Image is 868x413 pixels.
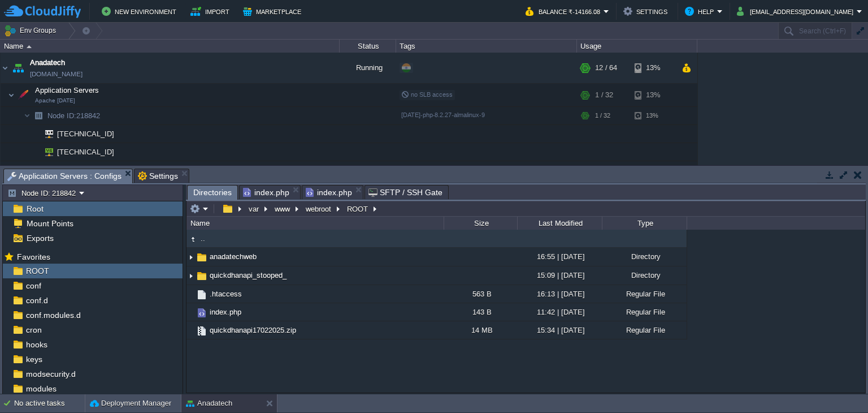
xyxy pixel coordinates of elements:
[208,289,244,299] a: .htaccess
[24,295,50,306] span: conf.d
[24,266,51,276] a: ROOT
[304,204,334,214] button: webroot
[247,204,262,214] button: var
[90,398,171,409] button: Deployment Manager
[34,86,101,94] a: Application ServersApache [DATE]
[15,252,52,261] a: Favorites
[24,354,44,364] span: keys
[10,53,26,83] img: AMDAwAAAACH5BAEAAAAALAAAAAABAAEAAAICRAEAOw==
[578,40,697,53] div: Usage
[208,252,258,261] span: anadatechweb
[602,303,687,321] div: Regular File
[208,307,243,317] a: index.php
[24,281,43,291] span: conf
[517,266,602,284] div: 15:09 | [DATE]
[186,285,196,303] img: AMDAwAAAACH5BAEAAAAALAAAAAABAAEAAAICRAEAOw==
[102,5,180,18] button: New Environment
[24,369,77,379] a: modsecurity.d
[444,321,517,339] div: 14 MB
[635,53,671,83] div: 13%
[186,233,199,246] img: AMDAwAAAACH5BAEAAAAALAAAAAABAAEAAAICRAEAOw==
[517,321,602,339] div: 15:34 | [DATE]
[24,310,83,320] a: conf.modules.d
[138,169,178,183] span: Settings
[35,97,75,104] span: Apache [DATE]
[46,111,102,121] span: 218842
[196,289,208,301] img: AMDAwAAAACH5BAEAAAAALAAAAAABAAEAAAICRAEAOw==
[186,303,196,321] img: AMDAwAAAACH5BAEAAAAALAAAAAABAAEAAAICRAEAOw==
[302,185,363,199] li: /var/www/webroot/ROOT/anadatechweb/index.php
[602,266,687,284] div: Directory
[602,285,687,303] div: Regular File
[1,53,10,83] img: AMDAwAAAACH5BAEAAAAALAAAAAABAAEAAAICRAEAOw==
[737,5,857,18] button: [EMAIL_ADDRESS][DOMAIN_NAME]
[47,111,76,120] span: Node ID:
[193,186,232,200] span: Directories
[186,321,196,339] img: AMDAwAAAACH5BAEAAAAALAAAAAABAAEAAAICRAEAOw==
[517,285,602,303] div: 16:13 | [DATE]
[603,217,687,230] div: Type
[196,325,208,337] img: AMDAwAAAACH5BAEAAAAALAAAAAABAAEAAAICRAEAOw==
[186,201,865,217] input: Click to enter the path
[208,325,298,335] a: quickdhanapi17022025.zip
[186,248,196,266] img: AMDAwAAAACH5BAEAAAAALAAAAAABAAEAAAICRAEAOw==
[24,204,45,214] a: Root
[306,186,352,199] span: index.php
[37,143,53,161] img: AMDAwAAAACH5BAEAAAAALAAAAAABAAEAAAICRAEAOw==
[24,233,55,243] a: Exports
[196,307,208,319] img: AMDAwAAAACH5BAEAAAAALAAAAAABAAEAAAICRAEAOw==
[602,248,687,265] div: Directory
[595,107,610,124] div: 1 / 32
[37,161,53,179] img: AMDAwAAAACH5BAEAAAAALAAAAAABAAEAAAICRAEAOw==
[8,84,15,106] img: AMDAwAAAACH5BAEAAAAALAAAAAABAAEAAAICRAEAOw==
[24,384,58,394] a: modules
[444,303,517,321] div: 143 B
[243,5,305,18] button: Marketplace
[30,68,83,80] a: [DOMAIN_NAME]
[340,40,396,53] div: Status
[199,234,207,243] a: ..
[685,5,717,18] button: Help
[56,161,97,179] span: Public IPv6
[397,40,576,53] div: Tags
[31,161,37,179] img: AMDAwAAAACH5BAEAAAAALAAAAAABAAEAAAICRAEAOw==
[56,148,116,156] a: [TECHNICAL_ID]
[31,143,37,161] img: AMDAwAAAACH5BAEAAAAALAAAAAABAAEAAAICRAEAOw==
[7,188,79,198] button: Node ID: 218842
[401,111,485,118] span: [DATE]-php-8.2.27-almalinux-9
[196,270,208,282] img: AMDAwAAAACH5BAEAAAAALAAAAAABAAEAAAICRAEAOw==
[595,84,613,106] div: 1 / 32
[186,398,232,409] button: Anadatech
[821,368,857,402] iframe: chat widget
[340,53,396,83] div: Running
[37,125,53,143] img: AMDAwAAAACH5BAEAAAAALAAAAAABAAEAAAICRAEAOw==
[24,218,75,229] a: Mount Points
[56,130,116,138] a: [TECHNICAL_ID]
[444,285,517,303] div: 563 B
[31,125,37,143] img: AMDAwAAAACH5BAEAAAAALAAAAAABAAEAAAICRAEAOw==
[24,325,44,335] a: cron
[635,107,671,124] div: 13%
[188,217,444,230] div: Name
[517,303,602,321] div: 11:42 | [DATE]
[56,143,116,161] span: [TECHNICAL_ID]
[239,185,301,199] li: /var/www/webroot/ROOT/index.php
[30,57,65,68] a: Anadatech
[196,251,208,264] img: AMDAwAAAACH5BAEAAAAALAAAAAABAAEAAAICRAEAOw==
[24,339,49,350] a: hooks
[186,267,196,285] img: AMDAwAAAACH5BAEAAAAALAAAAAABAAEAAAICRAEAOw==
[635,84,671,106] div: 13%
[14,394,85,412] div: No active tasks
[1,40,339,53] div: Name
[526,5,604,18] button: Balance ₹-14166.08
